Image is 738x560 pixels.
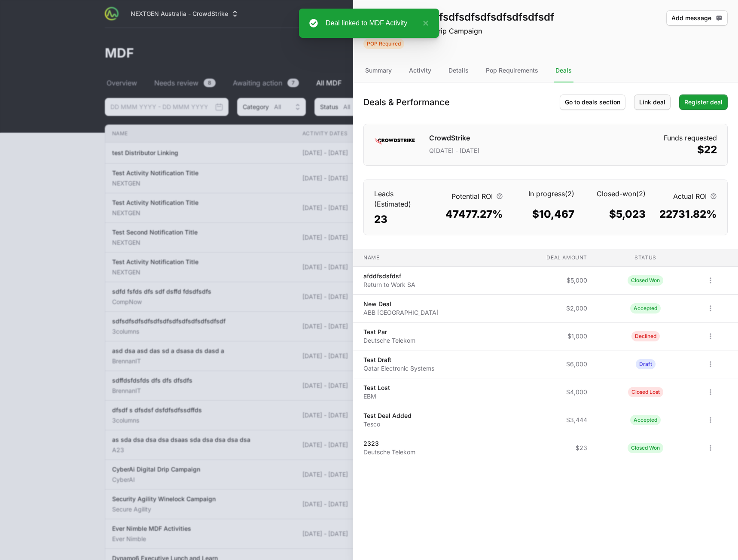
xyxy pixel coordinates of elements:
p: Return to Work SA [363,280,415,289]
span: $1,000 [567,332,587,341]
nav: Tabs [353,59,738,82]
div: Deal linked to MDF Activity [326,18,418,28]
button: Open options [704,385,717,399]
div: Deals [554,59,573,82]
button: Open options [704,441,717,455]
button: Open options [704,301,717,315]
p: Q[DATE] - [DATE] [429,146,479,157]
span: Activity Status [363,38,554,49]
div: Details [447,59,470,82]
span: Name [360,254,379,261]
p: Test Lost [363,383,390,392]
span: $4,000 [566,388,587,396]
dt: Funds requested [664,133,717,143]
span: $5,000 [567,276,587,285]
dt: Leads (Estimated) [374,189,432,209]
button: Open options [704,274,717,287]
p: Qatar Electronic Systems [363,364,434,373]
dt: Potential ROI [445,189,503,204]
button: Add message [666,10,728,26]
p: Tesco [363,420,412,429]
p: Test Deal Added [363,411,412,420]
p: Test Par [363,328,415,336]
div: Activity actions [666,10,728,49]
span: Link deal [639,97,665,107]
button: Open options [704,329,717,343]
button: Register deal [679,94,728,110]
dt: Closed-won (2) [588,189,646,204]
dt: Actual ROI [659,189,717,204]
dd: 22731.82% [659,207,717,226]
span: Go to deals section [565,97,620,107]
dd: $22 [664,143,717,157]
div: Activity [407,59,433,82]
h1: sdfsdfsdfsdfsdfsdfsdfsdfsdfsdfsdfsdf [363,10,554,24]
p: EBM [363,392,390,401]
div: Summary [363,59,393,82]
span: $3,444 [566,416,587,424]
p: Test Draft [363,356,434,364]
button: Go to deals section [560,94,625,110]
p: afddfsdsfdsf [363,272,415,280]
span: $6,000 [566,360,587,368]
p: New Deal [363,300,439,308]
button: Open options [704,413,717,427]
span: Status [634,254,656,261]
p: CrowdStrike · Digital Drip Campaign [363,26,554,36]
p: 2323 [363,439,415,448]
div: Pop Requirements [484,59,540,82]
span: Register deal [684,97,723,107]
button: Link deal [634,94,671,110]
h1: Deals & Performance [363,96,450,108]
button: close [418,18,429,28]
img: CrowdStrike [374,133,415,150]
p: ABB [GEOGRAPHIC_DATA] [363,308,439,317]
dd: 23 [374,213,432,226]
p: Deutsche Telekom [363,336,415,345]
span: $23 [576,444,587,452]
dd: 47477.27% [445,207,503,226]
button: Open options [704,357,717,371]
dd: $5,023 [588,207,646,226]
span: Deal amount [546,254,587,261]
dd: $10,467 [517,207,574,226]
span: $2,000 [566,304,587,313]
dt: In progress (2) [517,189,574,204]
p: Deutsche Telekom [363,448,415,457]
h1: CrowdStrike [429,133,479,145]
span: Add message [671,13,723,23]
